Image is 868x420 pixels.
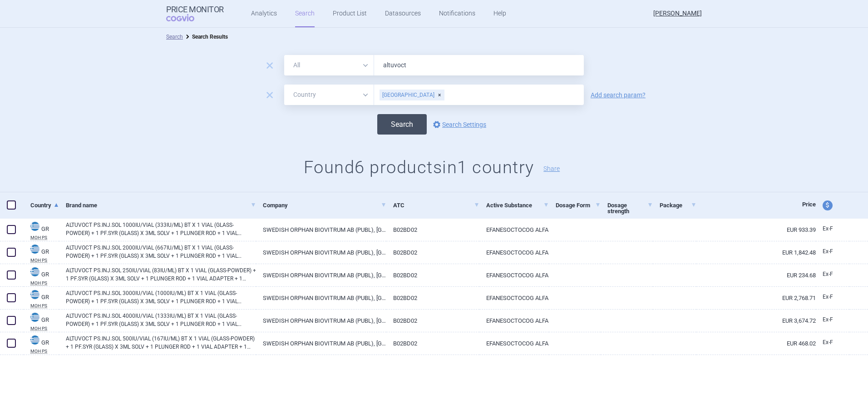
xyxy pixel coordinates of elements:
[66,221,256,237] a: ALTUVOCT PS.INJ.SOL 1000IU/VIAL (333IU/ML) BT X 1 VIAL (GLASS-POWDER) + 1 PF.SYR (GLASS) X 3ML SO...
[30,326,59,331] abbr: MOH PS — List of medicinal products published by the Ministry of Health, Greece.
[486,194,549,216] a: Active Substance
[377,114,427,135] button: Search
[386,264,479,286] a: B02BD02
[24,266,59,285] a: GRGRMOH PS
[263,194,386,216] a: Company
[479,219,549,241] a: EFANESOCTOCOG ALFA
[823,271,833,277] span: Ex-factory price
[816,336,849,350] a: Ex-F
[30,349,59,354] abbr: MOH PS — List of medicinal products published by the Ministry of Health, Greece.
[66,289,256,305] a: ALTUVOCT PS.INJ.SOL 3000IU/VIAL (1000IU/ML) BT X 1 VIAL (GLASS-POWDER) + 1 PF.SYR (GLASS) X 3ML S...
[479,332,549,355] a: EFANESOCTOCOG ALFA
[66,194,256,216] a: Brand name
[24,244,59,263] a: GRGRMOH PS
[183,32,228,41] li: Search Results
[823,248,833,255] span: Ex-factory price
[591,92,646,98] a: Add search param?
[816,245,849,259] a: Ex-F
[696,332,816,355] a: EUR 468.02
[479,287,549,309] a: EFANESOCTOCOG ALFA
[30,222,39,231] img: Greece
[66,244,256,260] a: ALTUVOCT PS.INJ.SOL 2000IU/VIAL (667IU/ML) BT X 1 VIAL (GLASS-POWDER) + 1 PF.SYR (GLASS) X 3ML SO...
[166,34,183,40] a: Search
[823,294,833,300] span: Ex-factory price
[30,304,59,308] abbr: MOH PS — List of medicinal products published by the Ministry of Health, Greece.
[543,165,560,172] button: Share
[24,221,59,240] a: GRGRMOH PS
[30,281,59,285] abbr: MOH PS — List of medicinal products published by the Ministry of Health, Greece.
[166,5,224,14] strong: Price Monitor
[166,32,183,41] li: Search
[30,235,59,240] abbr: MOH PS — List of medicinal products published by the Ministry of Health, Greece.
[816,290,849,304] a: Ex-F
[823,316,833,323] span: Ex-factory price
[386,332,479,355] a: B02BD02
[256,264,386,286] a: SWEDISH ORPHAN BIOVITRUM AB (PUBL), [GEOGRAPHIC_DATA], [GEOGRAPHIC_DATA]
[256,241,386,264] a: SWEDISH ORPHAN BIOVITRUM AB (PUBL), [GEOGRAPHIC_DATA], [GEOGRAPHIC_DATA]
[66,266,256,283] a: ALTUVOCT PS.INJ.SOL 250IU/VIAL (83IU/ML) BT X 1 VIAL (GLASS-POWDER) + 1 PF.SYR (GLASS) X 3ML SOLV...
[696,287,816,309] a: EUR 2,768.71
[24,312,59,331] a: GRGRMOH PS
[256,332,386,355] a: SWEDISH ORPHAN BIOVITRUM AB (PUBL), [GEOGRAPHIC_DATA], [GEOGRAPHIC_DATA]
[431,119,486,130] a: Search Settings
[380,90,444,100] div: [GEOGRAPHIC_DATA]
[696,310,816,332] a: EUR 3,674.72
[607,194,653,222] a: Dosage strength
[30,290,39,299] img: Greece
[256,287,386,309] a: SWEDISH ORPHAN BIOVITRUM AB (PUBL), [GEOGRAPHIC_DATA], [GEOGRAPHIC_DATA]
[816,313,849,327] a: Ex-F
[166,5,224,22] a: Price MonitorCOGVIO
[386,219,479,241] a: B02BD02
[30,194,59,216] a: Country
[386,241,479,264] a: B02BD02
[696,219,816,241] a: EUR 933.39
[556,194,601,216] a: Dosage Form
[802,201,816,208] span: Price
[166,14,207,21] span: COGVIO
[30,267,39,276] img: Greece
[660,194,696,216] a: Package
[256,310,386,332] a: SWEDISH ORPHAN BIOVITRUM AB (PUBL), [GEOGRAPHIC_DATA], [GEOGRAPHIC_DATA]
[256,219,386,241] a: SWEDISH ORPHAN BIOVITRUM AB (PUBL), [GEOGRAPHIC_DATA], [GEOGRAPHIC_DATA]
[823,339,833,345] span: Ex-factory price
[24,289,59,308] a: GRGRMOH PS
[696,264,816,286] a: EUR 234.68
[479,241,549,264] a: EFANESOCTOCOG ALFA
[696,241,816,264] a: EUR 1,842.48
[816,222,849,236] a: Ex-F
[192,34,228,40] strong: Search Results
[479,310,549,332] a: EFANESOCTOCOG ALFA
[823,225,833,232] span: Ex-factory price
[479,264,549,286] a: EFANESOCTOCOG ALFA
[66,312,256,328] a: ALTUVOCT PS.INJ.SOL 4000IU/VIAL (1333IU/ML) BT X 1 VIAL (GLASS-POWDER) + 1 PF.SYR (GLASS) X 3ML S...
[386,310,479,332] a: B02BD02
[24,335,59,354] a: GRGRMOH PS
[816,268,849,281] a: Ex-F
[386,287,479,309] a: B02BD02
[393,194,479,216] a: ATC
[30,245,39,254] img: Greece
[30,335,39,345] img: Greece
[66,335,256,351] a: ALTUVOCT PS.INJ.SOL 500IU/VIAL (167IU/ML) BT X 1 VIAL (GLASS-POWDER) + 1 PF.SYR (GLASS) X 3ML SOL...
[30,313,39,322] img: Greece
[30,258,59,263] abbr: MOH PS — List of medicinal products published by the Ministry of Health, Greece.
